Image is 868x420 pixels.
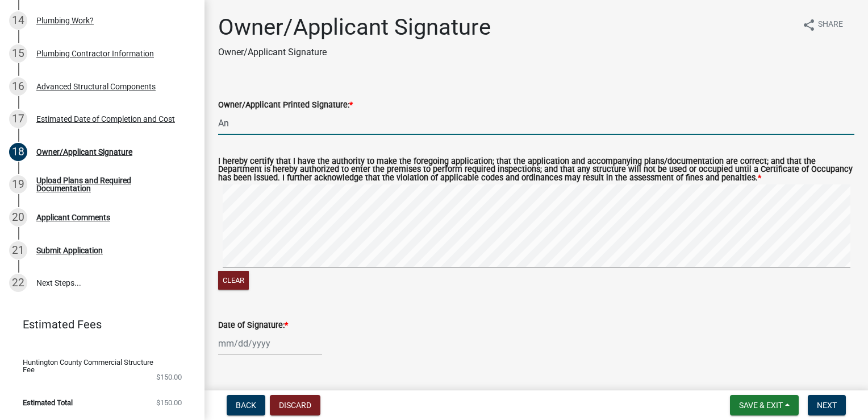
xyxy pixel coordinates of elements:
[808,395,846,415] button: Next
[218,46,491,59] p: Owner/Applicant Signature
[9,143,27,161] div: 18
[156,373,182,381] span: $150.00
[218,14,491,41] h1: Owner/Applicant Signature
[9,11,27,30] div: 14
[36,246,103,254] div: Submit Application
[270,395,320,415] button: Discard
[23,399,73,406] span: Estimated Total
[36,176,186,192] div: Upload Plans and Required Documentation
[818,18,843,32] span: Share
[9,208,27,227] div: 20
[218,332,322,355] input: mm/dd/yyyy
[739,401,783,410] span: Save & Exit
[36,17,94,24] div: Plumbing Work?
[218,158,854,182] label: I hereby certify that I have the authority to make the foregoing application; that the applicatio...
[36,115,175,123] div: Estimated Date of Completion and Cost
[36,213,110,221] div: Applicant Comments
[156,399,182,406] span: $150.00
[36,83,156,90] div: Advanced Structural Components
[730,395,799,415] button: Save & Exit
[218,101,353,109] label: Owner/Applicant Printed Signature:
[236,401,256,410] span: Back
[793,14,852,36] button: shareShare
[36,148,132,156] div: Owner/Applicant Signature
[227,395,265,415] button: Back
[9,110,27,128] div: 17
[23,359,164,373] span: Huntington County Commercial Structure Fee
[9,77,27,96] div: 16
[9,44,27,63] div: 15
[9,274,27,292] div: 22
[9,313,186,336] a: Estimated Fees
[218,271,249,290] button: Clear
[817,401,837,410] span: Next
[9,175,27,193] div: 19
[9,241,27,260] div: 21
[36,50,154,57] div: Plumbing Contractor Information
[802,18,816,32] i: share
[218,322,288,330] label: Date of Signature:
